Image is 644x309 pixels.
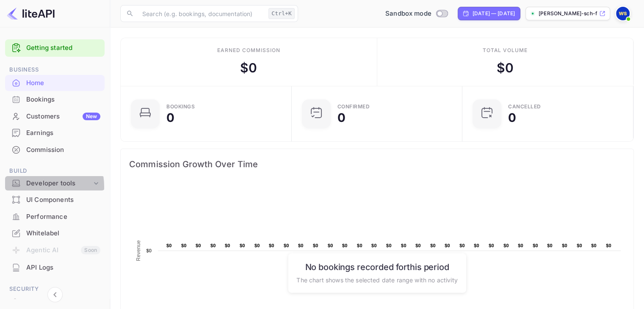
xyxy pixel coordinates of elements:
[240,243,245,248] text: $0
[482,47,528,54] div: Total volume
[146,248,152,253] text: $0
[268,8,295,19] div: Ctrl+K
[474,243,479,248] text: $0
[26,128,100,138] div: Earnings
[26,43,100,53] a: Getting started
[518,243,523,248] text: $0
[225,243,230,248] text: $0
[298,243,304,248] text: $0
[458,7,520,20] div: Click to change the date range period
[5,65,105,74] span: Business
[606,243,611,248] text: $0
[5,259,105,276] div: API Logs
[269,243,274,248] text: $0
[489,243,494,248] text: $0
[5,284,105,294] span: Security
[313,243,318,248] text: $0
[591,243,597,248] text: $0
[196,243,201,248] text: $0
[385,9,431,19] span: Sandbox mode
[382,9,451,19] div: Switch to Production mode
[5,176,105,191] div: Developer tools
[5,142,105,158] div: Commission
[26,263,100,273] div: API Logs
[296,275,457,284] p: The chart shows the selected date range with no activity
[296,262,457,272] h6: No bookings recorded for this period
[129,157,625,171] span: Commission Growth Over Time
[26,95,100,105] div: Bookings
[503,243,509,248] text: $0
[7,7,55,20] img: LiteAPI logo
[181,243,187,248] text: $0
[401,243,406,248] text: $0
[26,229,100,238] div: Whitelabel
[26,78,100,88] div: Home
[497,58,514,77] div: $ 0
[83,113,100,120] div: New
[5,75,105,91] a: Home
[26,112,100,121] div: Customers
[166,112,174,124] div: 0
[26,179,92,188] div: Developer tools
[5,108,105,124] a: CustomersNew
[577,243,582,248] text: $0
[5,192,105,208] div: UI Components
[5,91,105,107] a: Bookings
[5,259,105,275] a: API Logs
[5,209,105,225] div: Performance
[459,243,465,248] text: $0
[337,104,370,109] div: Confirmed
[328,243,333,248] text: $0
[473,10,515,17] div: [DATE] — [DATE]
[508,104,541,109] div: CANCELLED
[5,91,105,108] div: Bookings
[240,58,257,77] div: $ 0
[137,5,265,22] input: Search (e.g. bookings, documentation)
[254,243,260,248] text: $0
[5,166,105,176] span: Build
[547,243,553,248] text: $0
[5,142,105,157] a: Commission
[26,145,100,155] div: Commission
[135,240,141,261] text: Revenue
[371,243,377,248] text: $0
[539,10,597,17] p: [PERSON_NAME]-sch-fer-n6amz.n...
[26,212,100,222] div: Performance
[5,225,105,241] a: Whitelabel
[210,243,216,248] text: $0
[5,39,105,57] div: Getting started
[508,112,516,124] div: 0
[386,243,392,248] text: $0
[533,243,538,248] text: $0
[26,195,100,205] div: UI Components
[5,209,105,224] a: Performance
[357,243,362,248] text: $0
[5,225,105,242] div: Whitelabel
[430,243,436,248] text: $0
[47,287,63,302] button: Collapse navigation
[166,243,172,248] text: $0
[562,243,567,248] text: $0
[217,47,280,54] div: Earned commission
[445,243,450,248] text: $0
[5,108,105,125] div: CustomersNew
[5,192,105,207] a: UI Components
[5,125,105,141] div: Earnings
[616,7,630,20] img: Walden Schäfer
[5,75,105,91] div: Home
[415,243,421,248] text: $0
[26,297,100,307] div: Team management
[5,125,105,141] a: Earnings
[166,104,195,109] div: Bookings
[342,243,348,248] text: $0
[337,112,345,124] div: 0
[284,243,289,248] text: $0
